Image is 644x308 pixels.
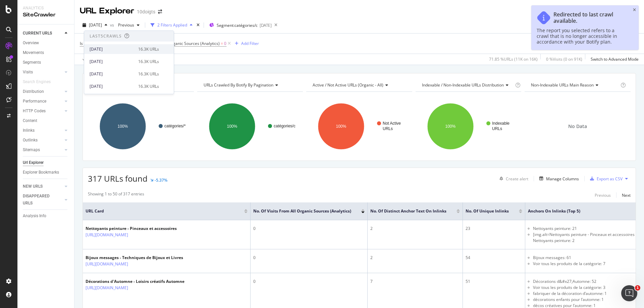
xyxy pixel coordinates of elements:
span: vs [110,22,115,28]
svg: A chart. [197,97,303,156]
div: 10doigts [137,8,155,15]
div: Switch to Advanced Mode [591,56,639,62]
button: Next [622,191,631,199]
div: 54 [466,255,522,261]
div: Inlinks [23,127,35,134]
div: Url Explorer [23,159,44,166]
div: NEW URLS [23,183,43,190]
div: Export as CSV [597,176,623,182]
div: 51 [466,279,522,285]
button: Previous [115,20,142,30]
a: Segments [23,59,69,66]
div: 2 Filters Applied [157,22,187,28]
svg: A chart. [416,97,522,156]
button: Previous [595,191,611,199]
div: Overview [23,40,39,47]
a: Content [23,117,69,124]
div: 2 [370,226,460,232]
h4: Active / Not Active URLs [311,80,406,90]
button: Export as CSV [587,173,623,184]
div: Next [622,192,631,198]
div: [DATE] [260,22,272,28]
div: CURRENT URLS [23,30,52,37]
div: Last 5 Crawls [90,33,122,39]
div: 16.3K URLs [138,71,159,77]
button: Apply [80,54,99,65]
div: Bijoux messages - Techniques de Bijoux et Livres [86,255,183,261]
text: URLs [492,126,502,131]
button: Add Filter [232,40,259,48]
div: 0 [253,255,365,261]
a: DISAPPEARED URLS [23,193,63,207]
a: [URL][DOMAIN_NAME] [86,261,128,267]
div: 2 [370,255,460,261]
span: Active / Not Active URLs (organic - all) [313,82,383,88]
a: Performance [23,98,63,105]
text: Indexable [492,121,509,126]
a: [URL][DOMAIN_NAME] [86,285,128,291]
svg: A chart. [88,97,194,156]
div: 7 [370,279,460,285]
a: CURRENT URLS [23,30,63,37]
span: No Data [568,123,587,130]
a: NEW URLS [23,183,63,190]
h4: Indexable / Non-Indexable URLs Distribution [421,80,514,90]
div: 16.3K URLs [138,46,159,52]
div: Movements [23,49,44,56]
div: Analytics [23,5,69,11]
div: Showing 1 to 50 of 317 entries [88,191,144,199]
div: 23 [466,226,522,232]
span: No. of Unique Inlinks [466,208,509,214]
a: Visits [23,69,63,76]
span: 1 [635,285,640,291]
button: 2 Filters Applied [148,20,195,30]
div: Outlinks [23,137,38,144]
div: HTTP Codes [23,108,46,115]
div: Performance [23,98,46,105]
span: Segment: catégories/c [217,22,258,28]
a: Analysis Info [23,212,69,220]
span: No. of Distinct Anchor Text on Inlinks [370,208,446,214]
div: Analysis Info [23,212,46,220]
div: Sitemaps [23,146,40,153]
span: Non-Indexable URLs Main Reason [531,82,594,88]
div: Décorations d'Automne - Loisirs créatifs Automne [86,279,184,285]
div: Manage Columns [546,176,579,182]
text: 100% [336,124,346,129]
a: [URL][DOMAIN_NAME] [86,232,128,238]
div: 16.3K URLs [138,83,159,89]
div: Content [23,117,37,124]
a: Outlinks [23,137,63,144]
a: Distribution [23,88,63,95]
span: Previous [115,22,134,28]
div: 71.85 % URLs ( 11K on 16K ) [489,56,538,62]
div: Distribution [23,88,44,95]
div: Previous [595,192,611,198]
div: [DATE] [90,83,134,89]
button: Manage Columns [537,175,579,183]
span: No. of Visits from All Organic Sources (Analytics) [130,41,220,46]
a: Url Explorer [23,159,69,166]
span: URL Card [86,208,243,214]
div: Visits [23,69,33,76]
div: Search Engines [23,78,51,85]
div: Redirected to last crawl available. [553,11,627,24]
div: close toast [633,8,636,12]
svg: A chart. [306,97,412,156]
div: arrow-right-arrow-left [158,9,162,14]
div: 0 [253,226,365,232]
div: 0 % Visits ( 0 on 91K ) [546,56,582,62]
span: Indexable / Non-Indexable URLs distribution [422,82,504,88]
span: No. of Visits from All Organic Sources (Analytics) [253,208,351,214]
h4: Non-Indexable URLs Main Reason [530,80,619,90]
div: [DATE] [90,46,134,52]
div: [DATE] [90,71,134,77]
div: The report you selected refers to a crawl that is no longer accessible in accordance with your Bo... [537,27,627,45]
text: 100% [227,124,237,129]
div: SiteCrawler [23,11,69,19]
div: URL Explorer [80,5,134,17]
